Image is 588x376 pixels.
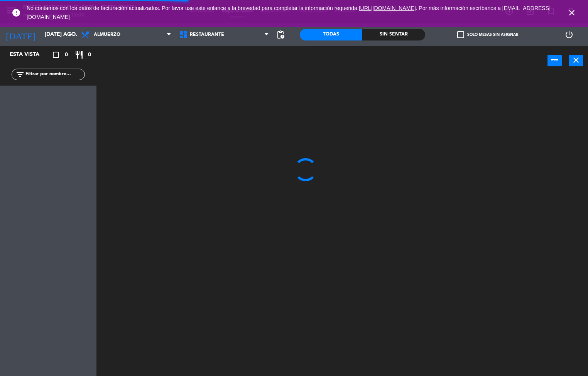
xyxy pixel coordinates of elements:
label: Solo mesas sin asignar [457,31,518,38]
div: Todas [300,29,362,40]
i: power_input [550,56,559,65]
a: . Por más información escríbanos a [EMAIL_ADDRESS][DOMAIN_NAME] [27,5,551,20]
button: close [569,55,583,66]
span: Restaurante [190,32,224,37]
span: check_box_outline_blank [457,31,464,38]
i: crop_square [51,50,61,59]
i: close [571,56,581,65]
span: 0 [88,51,91,59]
div: Esta vista [4,50,56,59]
span: No contamos con los datos de facturación actualizados. Por favor use este enlance a la brevedad p... [27,5,551,20]
span: Almuerzo [94,32,120,37]
input: Filtrar por nombre... [25,70,84,79]
span: pending_actions [276,30,285,39]
i: arrow_drop_down [66,30,75,39]
i: close [567,8,576,17]
div: Sin sentar [362,29,425,40]
span: 0 [65,51,68,59]
a: [URL][DOMAIN_NAME] [359,5,416,11]
i: error [12,8,21,17]
i: filter_list [15,70,25,79]
button: power_input [547,55,562,66]
i: power_settings_new [564,30,574,39]
i: restaurant [74,50,84,59]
